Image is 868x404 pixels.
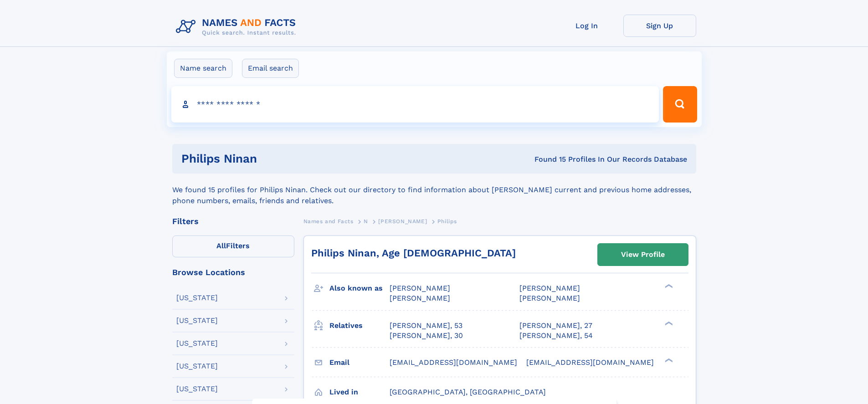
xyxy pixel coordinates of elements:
[242,59,299,78] label: Email search
[663,86,697,123] button: Search Button
[526,358,654,367] span: [EMAIL_ADDRESS][DOMAIN_NAME]
[378,218,427,225] span: [PERSON_NAME]
[172,174,696,206] div: We found 15 profiles for Philips Ninan. Check out our directory to find information about [PERSON...
[390,284,450,292] span: [PERSON_NAME]
[519,294,580,302] span: [PERSON_NAME]
[623,15,696,37] a: Sign Up
[329,318,390,333] h3: Relatives
[311,247,516,259] a: Philips Ninan, Age [DEMOGRAPHIC_DATA]
[550,15,623,37] a: Log In
[519,321,592,331] a: [PERSON_NAME], 27
[303,215,354,227] a: Names and Facts
[172,268,294,276] div: Browse Locations
[663,283,673,289] div: ❯
[329,355,390,370] h3: Email
[519,331,593,341] a: [PERSON_NAME], 54
[172,217,294,225] div: Filters
[390,331,463,341] a: [PERSON_NAME], 30
[329,384,390,400] h3: Lived in
[172,15,303,39] img: Logo Names and Facts
[171,86,659,123] input: search input
[378,215,427,227] a: [PERSON_NAME]
[519,284,580,292] span: [PERSON_NAME]
[390,294,450,302] span: [PERSON_NAME]
[390,321,462,331] a: [PERSON_NAME], 53
[174,59,232,78] label: Name search
[437,218,457,225] span: Philips
[216,241,226,250] span: All
[663,320,673,326] div: ❯
[172,235,294,257] label: Filters
[176,340,218,347] div: [US_STATE]
[663,357,673,363] div: ❯
[390,388,546,396] span: [GEOGRAPHIC_DATA], [GEOGRAPHIC_DATA]
[395,154,687,164] div: Found 15 Profiles In Our Records Database
[176,317,218,324] div: [US_STATE]
[598,244,688,266] a: View Profile
[329,281,390,296] h3: Also known as
[364,215,368,227] a: N
[621,244,665,265] div: View Profile
[176,363,218,370] div: [US_STATE]
[390,358,517,367] span: [EMAIL_ADDRESS][DOMAIN_NAME]
[364,218,368,225] span: N
[176,294,218,302] div: [US_STATE]
[176,385,218,393] div: [US_STATE]
[181,153,396,164] h1: Philips Ninan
